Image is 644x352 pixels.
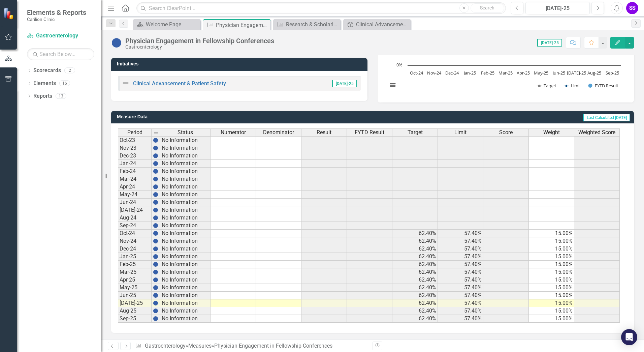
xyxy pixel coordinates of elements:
td: 15.00% [529,237,574,245]
span: Weighted Score [578,129,615,136]
img: BgCOk07PiH71IgAAAABJRU5ErkJggg== [153,269,158,275]
div: Gastroenterology [125,45,274,50]
td: 15.00% [529,292,574,299]
div: 2 [64,68,75,74]
input: Search Below... [27,48,94,60]
a: Gastroenterology [145,343,186,349]
td: 57.40% [438,284,483,292]
span: Target [408,129,423,136]
td: No Information [160,183,211,191]
text: Feb-25 [481,70,494,76]
text: Apr-25 [517,70,530,76]
text: Jan-25 [463,70,476,76]
text: Aug-25 [587,70,601,76]
td: No Information [160,276,211,284]
td: No Information [160,299,211,307]
td: Oct-23 [118,136,152,144]
img: 8DAGhfEEPCf229AAAAAElFTkSuQmCC [153,130,159,136]
button: SS [626,2,638,14]
img: BgCOk07PiH71IgAAAABJRU5ErkJggg== [153,238,158,244]
a: Research & Scholarly Activity [275,20,339,29]
td: 15.00% [529,276,574,284]
img: BgCOk07PiH71IgAAAABJRU5ErkJggg== [153,138,158,143]
img: BgCOk07PiH71IgAAAABJRU5ErkJggg== [153,246,158,252]
td: 57.40% [438,292,483,299]
td: 57.40% [438,276,483,284]
a: Measures [188,343,212,349]
button: Show FYTD Result [588,83,619,89]
div: » » [135,342,367,350]
img: BgCOk07PiH71IgAAAABJRU5ErkJggg== [153,153,158,158]
td: 62.40% [392,292,438,299]
td: Feb-25 [118,261,152,268]
img: No Information [111,37,122,48]
button: [DATE]-25 [525,2,590,14]
div: Research & Scholarly Activity [286,20,339,29]
td: Aug-25 [118,307,152,315]
span: Search [480,5,494,10]
td: Apr-25 [118,276,152,284]
td: 62.40% [392,245,438,253]
img: BgCOk07PiH71IgAAAABJRU5ErkJggg== [153,169,158,174]
td: 15.00% [529,284,574,292]
td: Sep-24 [118,222,152,230]
td: No Information [160,253,211,261]
td: 62.40% [392,299,438,307]
td: No Information [160,292,211,299]
img: BgCOk07PiH71IgAAAABJRU5ErkJggg== [153,293,158,298]
td: 62.40% [392,261,438,268]
button: Search [471,3,504,13]
td: May-24 [118,191,152,199]
button: Show Target [537,83,557,89]
div: 13 [56,93,66,99]
td: 57.40% [438,253,483,261]
img: Not Defined [122,79,130,87]
img: BgCOk07PiH71IgAAAABJRU5ErkJggg== [153,215,158,221]
td: 15.00% [529,253,574,261]
td: [DATE]-24 [118,206,152,214]
td: No Information [160,268,211,276]
div: Welcome Page [146,20,199,29]
img: BgCOk07PiH71IgAAAABJRU5ErkJggg== [153,300,158,306]
td: Aug-24 [118,214,152,222]
td: 57.40% [438,237,483,245]
img: BgCOk07PiH71IgAAAABJRU5ErkJggg== [153,308,158,314]
td: No Information [160,222,211,230]
span: Limit [454,129,466,136]
img: BgCOk07PiH71IgAAAABJRU5ErkJggg== [153,184,158,189]
td: Nov-24 [118,237,152,245]
span: [DATE]-25 [537,39,562,47]
td: 62.40% [392,268,438,276]
td: 57.40% [438,268,483,276]
div: Open Intercom Messenger [621,329,637,345]
td: 62.40% [392,237,438,245]
td: Dec-23 [118,152,152,160]
td: No Information [160,160,211,168]
td: 62.40% [392,253,438,261]
a: Clinical Advancement & Patient Safety [133,80,226,87]
td: No Information [160,206,211,214]
td: 57.40% [438,315,483,323]
td: 57.40% [438,245,483,253]
td: Sep-25 [118,315,152,323]
span: Denominator [263,129,294,136]
button: View chart menu, Chart [388,81,397,90]
td: No Information [160,168,211,175]
td: 15.00% [529,268,574,276]
text: Jun-25 [552,70,565,76]
td: Nov-23 [118,144,152,152]
td: No Information [160,175,211,183]
td: Jan-25 [118,253,152,261]
td: No Information [160,144,211,152]
td: Jan-24 [118,160,152,168]
td: Apr-24 [118,183,152,191]
img: BgCOk07PiH71IgAAAABJRU5ErkJggg== [153,223,158,228]
td: Oct-24 [118,230,152,237]
img: BgCOk07PiH71IgAAAABJRU5ErkJggg== [153,145,158,151]
td: 15.00% [529,230,574,237]
td: 62.40% [392,276,438,284]
span: Status [178,129,193,136]
span: FYTD Result [355,129,384,136]
img: ClearPoint Strategy [3,8,15,20]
